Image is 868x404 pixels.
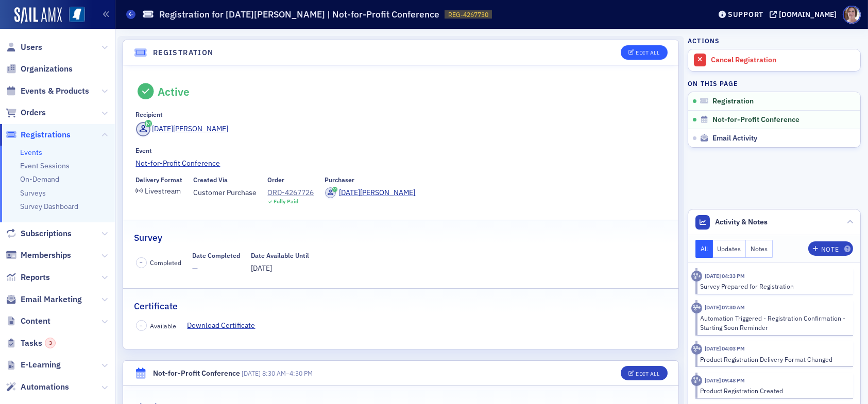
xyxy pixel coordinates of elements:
span: – [140,259,143,266]
span: [DATE] [251,264,273,273]
a: Content [6,315,50,327]
div: [DATE][PERSON_NAME] [152,124,228,134]
a: Surveys [20,188,46,198]
div: Product Registration Delivery Format Changed [701,355,846,364]
span: — [193,263,241,274]
a: On-Demand [20,174,59,184]
div: Activity [691,271,702,282]
div: Activity [691,344,702,355]
a: [DATE][PERSON_NAME] [136,122,229,136]
a: Survey Dashboard [20,202,78,211]
div: Product Registration Created [701,386,846,395]
span: Profile [843,6,861,24]
a: E-Learning [6,359,61,371]
span: Registration [712,97,754,106]
span: Organizations [21,63,73,75]
span: Orders [21,107,46,118]
div: Created Via [194,176,228,184]
div: Survey Prepared for Registration [701,282,846,291]
div: Order [268,176,285,184]
div: Purchaser [325,176,355,184]
a: Subscriptions [6,228,72,239]
time: 4:30 PM [290,369,313,377]
div: 3 [45,338,56,348]
a: Event Sessions [20,161,70,170]
span: Email Activity [712,134,757,143]
img: SailAMX [14,7,62,24]
span: Reports [21,272,50,283]
div: Active [158,85,190,98]
a: Users [6,42,42,53]
span: Email Marketing [21,294,82,305]
div: Fully Paid [274,198,298,205]
a: ORD-4267726 [268,187,314,198]
a: Events & Products [6,85,89,97]
div: Support [728,10,763,19]
button: Notes [746,240,773,258]
span: Memberships [21,250,71,261]
div: Not-for-Profit Conference [153,368,240,379]
div: Livestream [145,188,181,194]
span: Events & Products [21,85,89,97]
button: Edit All [621,366,667,380]
span: Customer Purchase [194,187,257,198]
div: Recipient [136,111,163,118]
span: – [140,322,143,329]
h2: Survey [134,231,162,244]
button: Updates [713,240,746,258]
h4: Actions [688,36,720,45]
time: 9/21/2025 09:48 PM [705,377,745,384]
button: All [695,240,713,258]
div: Note [821,247,839,252]
span: Activity & Notes [716,217,768,227]
h1: Registration for [DATE][PERSON_NAME] | Not-for-Profit Conference [159,8,439,21]
a: Email Marketing [6,294,82,305]
div: Date Available Until [251,252,310,259]
a: View Homepage [62,7,85,24]
a: Download Certificate [188,320,263,331]
a: Registrations [6,129,71,140]
button: Edit All [621,45,667,60]
a: Events [20,148,42,157]
a: Reports [6,272,50,283]
span: Content [21,315,50,327]
a: Organizations [6,63,73,75]
time: 9/25/2025 07:30 AM [705,304,745,311]
div: [DATE][PERSON_NAME] [339,187,416,198]
span: Completed [150,258,182,267]
span: REG-4267730 [448,10,488,19]
div: Date Completed [193,252,241,259]
span: Tasks [21,338,56,349]
div: Event [136,147,152,154]
a: Tasks3 [6,338,56,349]
h4: On this page [688,79,861,88]
button: Note [808,241,853,256]
div: Edit All [636,371,659,377]
div: Activity [691,303,702,313]
span: E-Learning [21,359,61,371]
div: Cancel Registration [711,56,855,65]
span: – [242,369,313,377]
span: Automations [21,381,69,393]
button: [DOMAIN_NAME] [770,11,840,18]
span: Users [21,42,42,53]
a: Not-for-Profit Conference [136,158,666,169]
img: SailAMX [69,7,85,23]
div: Automation Triggered - Registration Confirmation - Starting Soon Reminder [701,313,846,332]
span: [DATE] [242,369,261,377]
div: Edit All [636,50,659,56]
a: Cancel Registration [688,49,860,71]
span: Available [150,321,177,330]
time: 8:30 AM [262,369,286,377]
a: Memberships [6,250,71,261]
a: Automations [6,381,69,393]
div: Activity [691,375,702,386]
div: [DOMAIN_NAME] [779,10,837,19]
h4: Registration [153,47,214,58]
span: Not-for-Profit Conference [712,115,799,125]
a: [DATE][PERSON_NAME] [325,187,416,198]
time: 9/24/2025 04:03 PM [705,345,745,352]
div: Delivery Format [136,176,183,184]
